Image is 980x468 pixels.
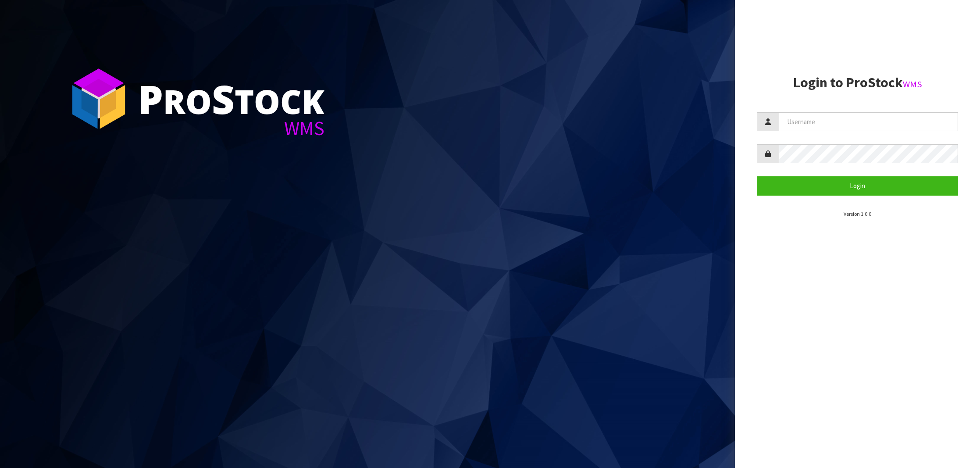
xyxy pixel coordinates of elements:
[66,66,132,132] img: ProStock Cube
[138,72,163,125] span: P
[779,112,958,131] input: Username
[844,211,871,217] small: Version 1.0.0
[212,72,235,125] span: S
[757,75,958,90] h2: Login to ProStock
[138,79,324,118] div: ro tock
[757,176,958,195] button: Login
[138,118,324,138] div: WMS
[903,79,922,90] small: WMS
